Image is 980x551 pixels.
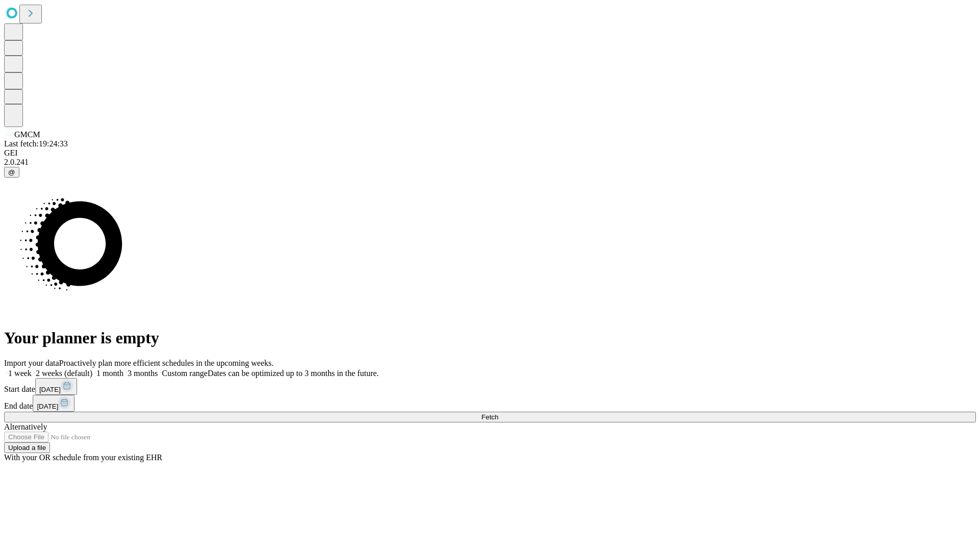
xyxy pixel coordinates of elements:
[8,168,15,176] span: @
[4,412,976,422] button: Fetch
[4,359,59,367] span: Import your data
[4,378,976,395] div: Start date
[35,378,77,395] button: [DATE]
[14,130,40,139] span: GMCM
[128,369,158,378] span: 3 months
[59,359,274,367] span: Proactively plan more efficient schedules in the upcoming weeks.
[4,148,976,158] div: GEI
[481,413,498,421] span: Fetch
[4,139,68,148] span: Last fetch: 19:24:33
[4,453,162,462] span: With your OR schedule from your existing EHR
[4,329,976,347] h1: Your planner is empty
[39,386,61,393] span: [DATE]
[4,422,47,431] span: Alternatively
[37,403,58,410] span: [DATE]
[36,369,92,378] span: 2 weeks (default)
[33,395,75,412] button: [DATE]
[208,369,379,378] span: Dates can be optimized up to 3 months in the future.
[4,158,976,167] div: 2.0.241
[8,369,32,378] span: 1 week
[4,167,19,178] button: @
[4,395,976,412] div: End date
[4,442,50,453] button: Upload a file
[162,369,207,378] span: Custom range
[96,369,124,378] span: 1 month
